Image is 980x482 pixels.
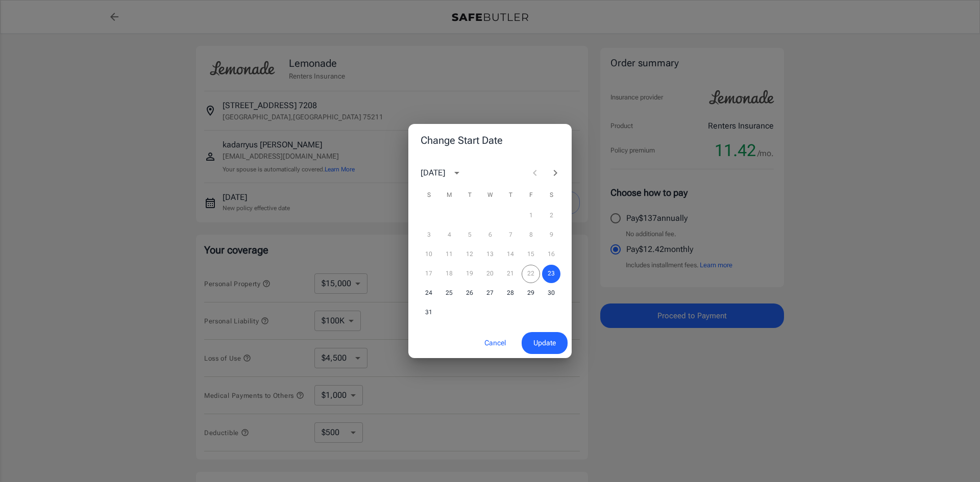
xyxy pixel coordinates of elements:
[501,185,520,206] span: Thursday
[440,185,458,206] span: Monday
[481,185,499,206] span: Wednesday
[440,284,458,302] button: 25
[408,124,572,157] h2: Change Start Date
[421,167,445,179] div: [DATE]
[460,185,479,206] span: Tuesday
[501,284,520,302] button: 28
[545,163,566,183] button: Next month
[420,284,438,302] button: 24
[473,332,518,354] button: Cancel
[533,337,556,349] span: Update
[542,284,560,302] button: 30
[420,303,438,322] button: 31
[460,284,479,302] button: 26
[542,265,560,283] button: 23
[448,164,465,182] button: calendar view is open, switch to year view
[522,185,540,206] span: Friday
[542,185,560,206] span: Saturday
[522,332,568,354] button: Update
[420,185,438,206] span: Sunday
[481,284,499,302] button: 27
[522,284,540,302] button: 29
